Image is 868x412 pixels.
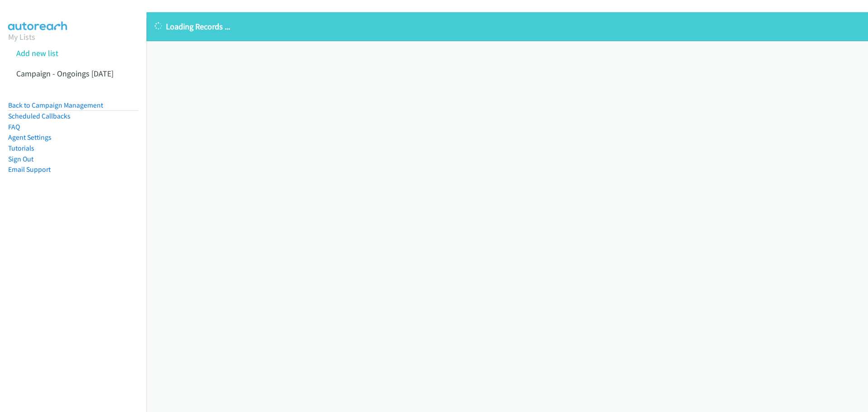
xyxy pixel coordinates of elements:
[8,112,71,120] a: Scheduled Callbacks
[8,32,35,42] a: My Lists
[8,133,52,142] a: Agent Settings
[16,68,113,79] a: Campaign - Ongoings [DATE]
[16,48,58,58] a: Add new list
[8,155,33,163] a: Sign Out
[8,165,51,174] a: Email Support
[8,123,20,131] a: FAQ
[8,144,34,152] a: Tutorials
[8,101,103,109] a: Back to Campaign Management
[155,20,860,33] p: Loading Records ...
